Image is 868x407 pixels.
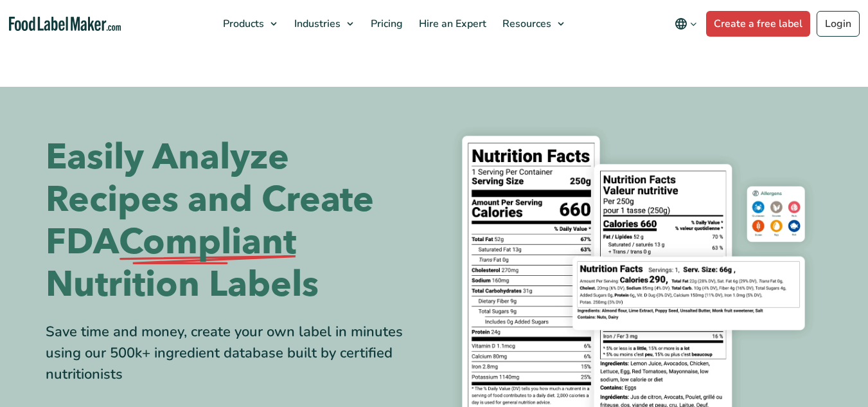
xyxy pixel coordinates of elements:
span: Pricing [367,17,404,31]
span: Products [219,17,265,31]
span: Industries [290,17,342,31]
a: Login [817,11,860,37]
a: Create a free label [706,11,810,37]
span: Resources [499,17,553,31]
span: Compliant [119,221,296,264]
span: Hire an Expert [415,17,488,31]
button: Change language [666,11,706,37]
h1: Easily Analyze Recipes and Create FDA Nutrition Labels [46,136,425,306]
a: Food Label Maker homepage [9,17,121,32]
div: Save time and money, create your own label in minutes using our 500k+ ingredient database built b... [46,321,425,385]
